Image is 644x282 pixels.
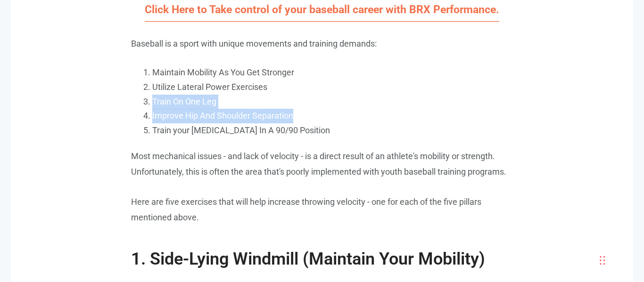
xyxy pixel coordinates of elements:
[131,194,513,226] p: Here are five exercises that will help increase throwing velocity - one for each of the five pill...
[152,95,513,109] li: Train On One Leg
[509,180,644,282] iframe: Chat Widget
[152,123,513,138] li: Train your [MEDICAL_DATA] In A 90/90 Position
[600,246,605,274] div: Drag
[131,249,485,269] span: 1. Side-Lying Windmill (Maintain Your Mobility)
[152,65,513,80] li: Maintain Mobility As You Get Stronger
[145,3,499,22] a: Click Here to Take control of your baseball career with BRX Performance.
[131,148,513,180] p: Most mechanical issues - and lack of velocity - is a direct result of an athlete's mobility or st...
[131,36,513,51] p: Baseball is a sport with unique movements and training demands:
[152,109,513,123] li: Improve Hip And Shoulder Separation
[152,80,513,95] li: Utilize Lateral Power Exercises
